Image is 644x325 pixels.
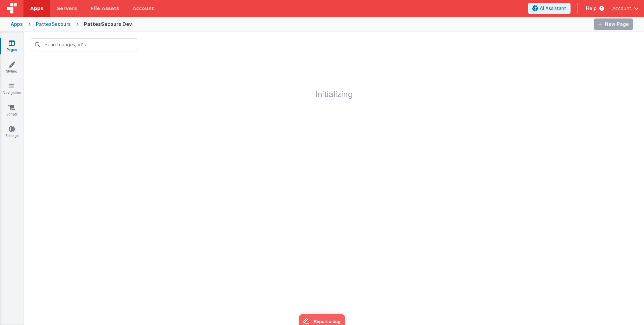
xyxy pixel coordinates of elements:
[24,58,644,99] h1: Initializing
[612,5,639,12] button: Account
[528,3,571,14] button: AI Assistant
[84,21,132,28] div: PattesSecours Dev
[36,21,71,28] div: PattesSecours
[540,5,566,12] span: AI Assistant
[30,5,43,12] span: Apps
[11,21,23,28] div: Apps
[31,38,138,51] input: Search pages, id's ...
[612,5,631,12] span: Account
[594,18,633,30] button: New Page
[586,5,597,12] span: Help
[57,5,77,12] span: Servers
[91,5,119,12] span: File Assets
